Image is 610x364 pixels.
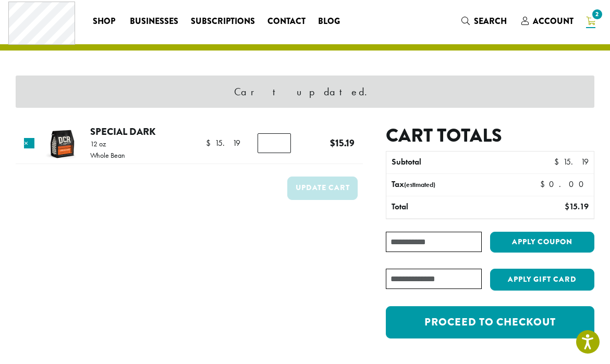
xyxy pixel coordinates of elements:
[330,136,355,150] bdi: 15.19
[258,133,291,153] input: Product quantity
[540,179,589,190] bdi: 0.00
[533,15,574,27] span: Account
[87,13,124,30] a: Shop
[90,140,125,147] p: 12 oz
[206,137,240,148] bdi: 15.19
[565,201,569,212] span: $
[90,124,155,139] a: Special Dark
[474,15,507,27] span: Search
[24,138,34,148] a: Remove this item
[455,12,515,30] a: Search
[318,15,340,28] span: Blog
[386,174,533,196] th: Tax
[130,15,178,28] span: Businesses
[554,156,563,167] span: $
[590,7,604,21] span: 2
[490,232,594,253] button: Apply coupon
[45,127,79,161] img: Special Dark
[554,156,589,167] bdi: 15.19
[386,196,511,218] th: Total
[93,15,115,28] span: Shop
[540,179,549,190] span: $
[330,136,335,150] span: $
[206,137,215,148] span: $
[191,15,255,28] span: Subscriptions
[386,306,594,338] a: Proceed to checkout
[404,180,435,189] small: (estimated)
[386,124,594,147] h2: Cart totals
[267,15,306,28] span: Contact
[386,152,511,173] th: Subtotal
[287,177,358,200] button: Update cart
[90,152,125,159] p: Whole Bean
[16,76,594,108] div: Cart updated.
[490,269,594,291] button: Apply Gift Card
[565,201,589,212] bdi: 15.19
